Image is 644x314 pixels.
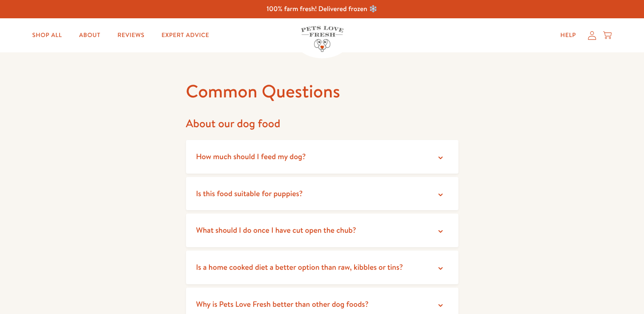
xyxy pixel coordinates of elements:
[186,214,458,247] summary: What should I do once I have cut open the chub?
[186,117,458,131] h2: About our dog food
[26,27,69,44] a: Shop All
[72,27,107,44] a: About
[301,26,343,52] img: Pets Love Fresh
[155,27,216,44] a: Expert Advice
[196,262,403,272] span: Is a home cooked diet a better option than raw, kibbles or tins?
[186,177,458,211] summary: Is this food suitable for puppies?
[196,299,369,309] span: Why is Pets Love Fresh better than other dog foods?
[186,140,458,174] summary: How much should I feed my dog?
[196,225,356,235] span: What should I do once I have cut open the chub?
[186,80,458,103] h1: Common Questions
[196,188,303,199] span: Is this food suitable for puppies?
[111,27,151,44] a: Reviews
[196,151,306,162] span: How much should I feed my dog?
[554,27,583,44] a: Help
[186,251,458,284] summary: Is a home cooked diet a better option than raw, kibbles or tins?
